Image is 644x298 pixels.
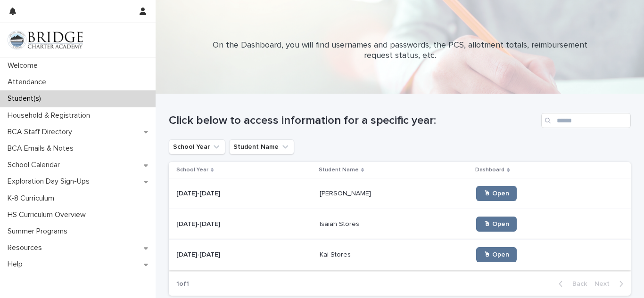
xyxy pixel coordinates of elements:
[484,221,509,227] span: 🖱 Open
[169,209,631,240] tr: [DATE]-[DATE][DATE]-[DATE] Isaiah StoresIsaiah Stores 🖱 Open
[169,178,631,209] tr: [DATE]-[DATE][DATE]-[DATE] [PERSON_NAME][PERSON_NAME] 🖱 Open
[320,249,353,259] p: Kai Stores
[319,165,359,175] p: Student Name
[320,188,373,198] p: [PERSON_NAME]
[4,128,80,137] p: BCA Staff Directory
[476,186,517,201] a: 🖱 Open
[169,114,537,128] h1: Click below to access information for a specific year:
[591,280,631,288] button: Next
[169,139,225,154] button: School Year
[4,161,67,169] p: School Calendar
[4,194,62,203] p: K-8 Curriculum
[4,227,75,236] p: Summer Programs
[475,165,504,175] p: Dashboard
[8,31,83,49] img: V1C1m3IdTEidaUdm9Hs0
[484,251,509,258] span: 🖱 Open
[176,249,222,259] p: [DATE]-[DATE]
[4,243,50,252] p: Resources
[176,188,222,198] p: [DATE]-[DATE]
[476,247,517,262] a: 🖱 Open
[176,165,208,175] p: School Year
[4,78,54,87] p: Attendance
[320,218,361,228] p: Isaiah Stores
[4,210,93,219] p: HS Curriculum Overview
[4,177,97,186] p: Exploration Day Sign-Ups
[4,144,81,153] p: BCA Emails & Notes
[541,113,631,128] input: Search
[169,273,197,296] p: 1 of 1
[229,139,294,154] button: Student Name
[4,61,45,70] p: Welcome
[594,281,615,287] span: Next
[211,40,588,61] p: On the Dashboard, you will find usernames and passwords, the PCS, allotment totals, reimbursement...
[551,280,591,288] button: Back
[4,260,30,269] p: Help
[567,281,587,287] span: Back
[484,190,509,197] span: 🖱 Open
[476,217,517,232] a: 🖱 Open
[169,240,631,270] tr: [DATE]-[DATE][DATE]-[DATE] Kai StoresKai Stores 🖱 Open
[4,94,49,103] p: Student(s)
[4,111,98,120] p: Household & Registration
[176,218,222,228] p: [DATE]-[DATE]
